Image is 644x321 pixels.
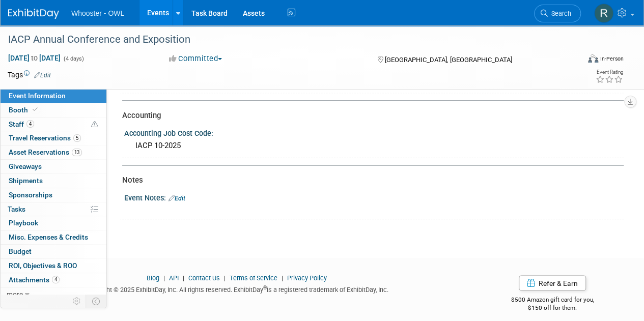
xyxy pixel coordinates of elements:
[72,149,82,156] span: 13
[9,177,43,185] span: Shipments
[534,5,581,22] a: Search
[8,53,61,63] span: [DATE] [DATE]
[71,9,124,17] span: Whooster - OWL
[9,162,42,170] span: Giveaways
[481,303,624,312] div: $150 off for them.
[263,284,267,290] sup: ®
[1,230,106,244] a: Misc. Expenses & Credits
[33,107,38,112] i: Booth reservation complete
[124,126,624,138] div: Accounting Job Cost Code:
[1,245,106,258] a: Budget
[9,134,81,142] span: Travel Reservations
[9,276,60,284] span: Attachments
[180,274,187,281] span: |
[1,89,106,103] a: Event Information
[147,274,159,281] a: Blog
[221,274,228,281] span: |
[1,103,106,117] a: Booth
[594,4,613,23] img: Richard Spradley
[124,190,624,203] div: Event Notes:
[1,273,106,287] a: Attachments4
[63,55,84,62] span: (4 days)
[287,274,327,281] a: Privacy Policy
[519,275,586,290] a: Refer & Earn
[9,261,77,270] span: ROI, Objectives & ROO
[9,219,38,227] span: Playbook
[161,274,167,281] span: |
[8,205,25,213] span: Tasks
[9,148,82,156] span: Asset Reservations
[132,138,616,154] div: IACP 10-2025
[8,70,51,80] td: Tags
[5,31,571,49] div: IACP Annual Conference and Exposition
[7,290,23,298] span: more
[9,233,88,241] span: Misc. Expenses & Credits
[73,134,81,142] span: 5
[230,274,277,281] a: Terms of Service
[1,118,106,131] a: Staff4
[165,53,226,64] button: Committed
[8,282,466,294] div: Copyright © 2025 ExhibitDay, Inc. All rights reserved. ExhibitDay is a registered trademark of Ex...
[1,259,106,273] a: ROI, Objectives & ROO
[279,274,286,281] span: |
[169,274,179,281] a: API
[9,247,32,255] span: Budget
[34,72,51,79] a: Edit
[1,160,106,173] a: Giveaways
[1,145,106,159] a: Asset Reservations13
[169,195,185,202] a: Edit
[9,106,40,114] span: Booth
[122,110,616,121] div: Accounting
[481,288,624,312] div: $500 Amazon gift card for you,
[1,174,106,188] a: Shipments
[122,175,616,186] div: Notes
[30,54,39,62] span: to
[68,295,86,308] td: Personalize Event Tab Strip
[1,216,106,230] a: Playbook
[86,295,107,308] td: Toggle Event Tabs
[91,120,98,129] span: Potential Scheduling Conflict -- at least one attendee is tagged in another overlapping event.
[52,276,60,283] span: 4
[9,92,66,100] span: Event Information
[1,287,106,301] a: more
[384,56,512,64] span: [GEOGRAPHIC_DATA], [GEOGRAPHIC_DATA]
[9,120,34,128] span: Staff
[9,191,52,199] span: Sponsorships
[26,120,34,128] span: 4
[1,202,106,216] a: Tasks
[188,274,220,281] a: Contact Us
[1,131,106,145] a: Travel Reservations5
[1,188,106,202] a: Sponsorships
[8,9,59,19] img: ExhibitDay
